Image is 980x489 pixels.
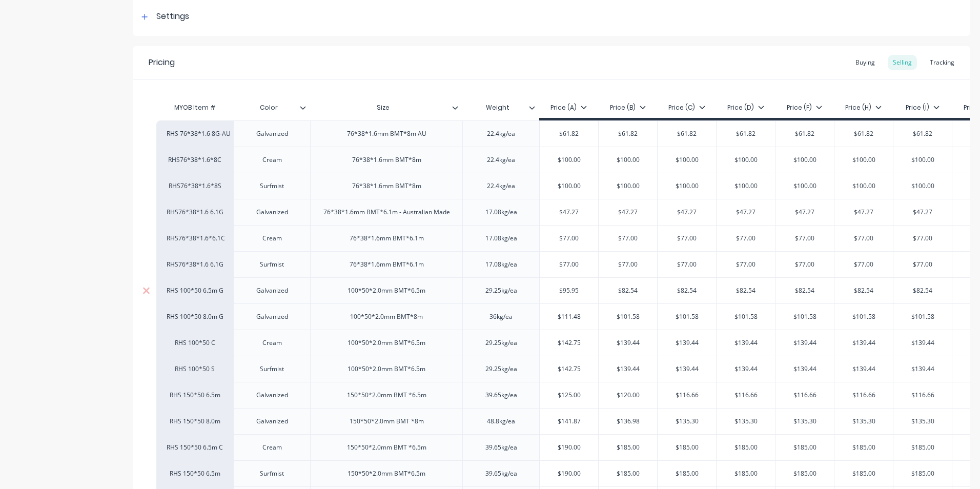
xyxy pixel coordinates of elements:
div: RHS 100*50 S [167,364,223,374]
div: RHS76*38*1.6*8S [167,181,223,191]
div: Color [233,97,310,118]
div: $185.00 [834,435,893,460]
div: $100.00 [834,147,893,173]
div: $139.44 [599,330,657,356]
div: $61.82 [834,121,893,147]
div: RHS76*38*1.6 6.1G [167,208,223,217]
div: Galvanized [247,389,298,402]
div: $185.00 [599,435,657,460]
div: $61.82 [717,121,775,147]
div: $82.54 [775,278,834,303]
div: 76*38*1.6mm BMT*8m AU [339,127,435,140]
div: $101.58 [834,304,893,330]
div: $77.00 [658,252,716,277]
div: Weight [462,95,533,120]
div: $100.00 [658,147,716,173]
div: $47.27 [658,199,716,225]
div: 17.08kg/ea [476,258,527,271]
div: RHS 150*50 6.5m [167,391,223,400]
div: Cream [247,441,298,454]
div: $100.00 [775,147,834,173]
div: $139.44 [775,330,834,356]
div: Color [233,95,304,120]
div: $135.30 [834,409,893,434]
div: 76*38*1.6mm BMT*6.1m [341,258,432,271]
div: Price (H) [845,103,882,112]
div: 150*50*2.0mm BMT *6.5m [339,441,435,454]
div: $100.00 [599,147,657,173]
div: $47.27 [834,199,893,225]
div: $185.00 [658,435,716,460]
div: $61.82 [893,121,952,147]
div: $100.00 [540,147,598,173]
div: $77.00 [540,252,598,277]
div: RHS 100*50 6.5m G [167,286,223,295]
div: $82.54 [717,278,775,303]
div: $185.00 [717,461,775,486]
div: $77.00 [540,226,598,251]
div: RHS 76*38*1.6 8G-AU [167,129,223,138]
div: $100.00 [540,173,598,199]
div: $77.00 [717,252,775,277]
div: Price (A) [550,103,587,112]
div: $77.00 [658,226,716,251]
div: 100*50*2.0mm BMT*6.5m [339,284,434,297]
div: 100*50*2.0mm BMT*6.5m [339,336,434,350]
div: Cream [247,336,298,350]
div: $101.58 [658,304,716,330]
div: $77.00 [834,252,893,277]
div: $47.27 [599,199,657,225]
div: Cream [247,153,298,167]
div: $82.54 [599,278,657,303]
div: $100.00 [717,173,775,199]
div: $100.00 [717,147,775,173]
div: 22.4kg/ea [476,179,527,193]
div: RHS76*38*1.6*6.1C [167,234,223,243]
div: Galvanized [247,415,298,428]
div: $77.00 [775,252,834,277]
div: $139.44 [599,356,657,382]
div: Settings [156,10,189,23]
div: $82.54 [658,278,716,303]
div: $101.58 [893,304,952,330]
div: 22.4kg/ea [476,127,527,140]
div: 76*38*1.6mm BMT*6.1m - Australian Made [315,206,458,219]
div: $185.00 [893,435,952,460]
div: $135.30 [658,409,716,434]
div: $139.44 [658,356,716,382]
div: $47.27 [893,199,952,225]
div: $77.00 [775,226,834,251]
div: $142.75 [540,356,598,382]
div: RHS76*38*1.6 6.1G [167,260,223,269]
div: Size [310,95,456,120]
div: 29.25kg/ea [476,336,527,350]
div: 100*50*2.0mm BMT*6.5m [339,362,434,376]
div: MYOB Item # [156,97,233,118]
div: 17.08kg/ea [476,206,527,219]
div: 39.65kg/ea [476,441,527,454]
div: $135.30 [775,409,834,434]
div: $101.58 [599,304,657,330]
div: Size [310,97,462,118]
div: $77.00 [893,252,952,277]
div: Price (D) [727,103,764,112]
div: 17.08kg/ea [476,232,527,245]
div: RHS 150*50 6.5m [167,469,223,478]
div: 39.65kg/ea [476,467,527,480]
div: $101.58 [775,304,834,330]
div: $47.27 [717,199,775,225]
div: 29.25kg/ea [476,362,527,376]
div: Surfmist [247,362,298,376]
div: $100.00 [893,147,952,173]
div: $100.00 [599,173,657,199]
div: $95.95 [540,278,598,303]
div: RHS76*38*1.6*8C [167,155,223,165]
div: Price (B) [610,103,646,112]
div: $100.00 [834,173,893,199]
div: 76*38*1.6mm BMT*8m [344,153,430,167]
div: $61.82 [775,121,834,147]
div: 22.4kg/ea [476,153,527,167]
div: $185.00 [893,461,952,486]
div: $185.00 [599,461,657,486]
div: Surfmist [247,258,298,271]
